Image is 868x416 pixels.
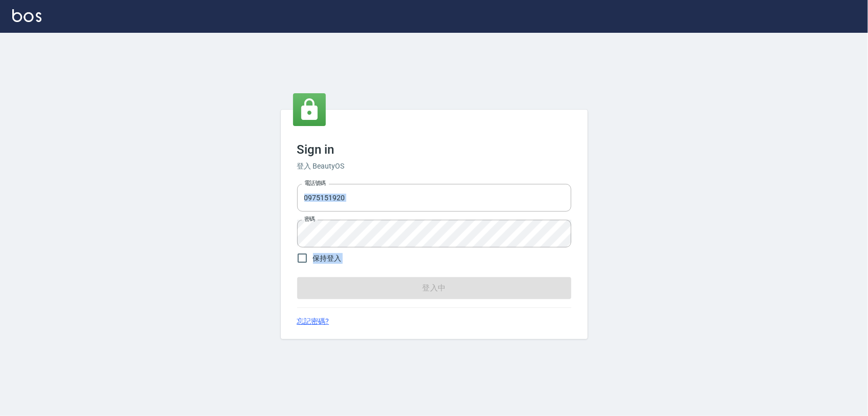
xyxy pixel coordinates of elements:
label: 電話號碼 [304,179,326,187]
span: 保持登入 [313,253,342,264]
h3: Sign in [297,142,571,157]
a: 忘記密碼? [297,316,329,327]
label: 密碼 [304,215,315,223]
img: Logo [12,9,41,22]
h6: 登入 BeautyOS [297,161,571,172]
